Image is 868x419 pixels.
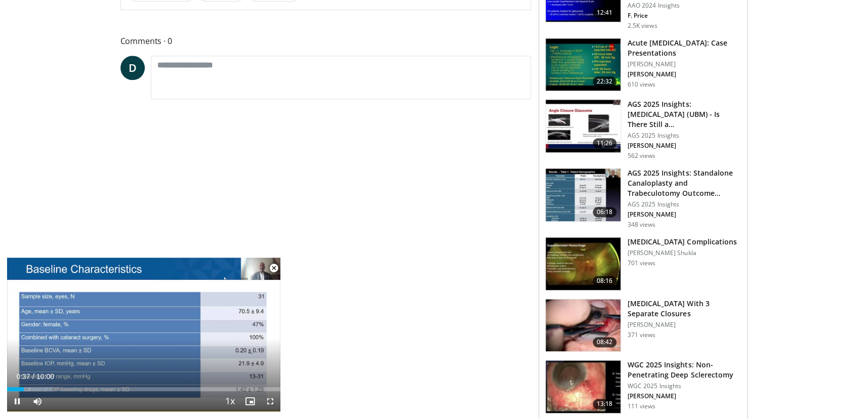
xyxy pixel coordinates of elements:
p: 701 views [627,259,655,267]
div: Progress Bar [7,387,280,391]
span: 11:26 [593,138,617,148]
span: Comments 0 [120,34,531,48]
img: 5706f1aa-143e-4cbb-a566-f7b6e9d80682.150x105_q85_crop-smart_upscale.jpg [546,169,621,221]
p: [PERSON_NAME] [627,321,741,329]
a: 08:16 [MEDICAL_DATA] Complications [PERSON_NAME] Shukla 701 views [545,237,741,290]
p: [PERSON_NAME] [627,60,741,68]
button: Close [264,258,284,279]
h3: [MEDICAL_DATA] With 3 Separate Closures [627,299,741,319]
h3: AGS 2025 Insights: Standalone Canaloplasty and Trabeculotomy Outcome… [627,168,741,198]
button: Pause [7,391,27,411]
video-js: Video Player [7,258,280,412]
p: 610 views [627,80,655,89]
p: [PERSON_NAME] [627,392,741,400]
button: Mute [27,391,48,411]
a: 11:26 AGS 2025 Insights: [MEDICAL_DATA] (UBM) - Is There Still a… AGS 2025 Insights [PERSON_NAME]... [545,99,741,160]
img: e89d9ca0-2a00-4e8a-87e7-a62f747f1d8a.150x105_q85_crop-smart_upscale.jpg [546,100,621,152]
span: 06:18 [593,207,617,217]
p: [PERSON_NAME] [627,70,741,78]
img: 70667664-86a4-45d1-8ebc-87674d5d23cb.150x105_q85_crop-smart_upscale.jpg [546,38,621,91]
p: 2.5K views [627,22,657,30]
p: AGS 2025 Insights [627,200,741,208]
img: 72e2ac78-695d-4ba1-a214-a969ffb918ed.150x105_q85_crop-smart_upscale.jpg [546,299,621,352]
p: WGC 2025 Insights [627,382,741,390]
button: Fullscreen [260,391,280,411]
a: 06:18 AGS 2025 Insights: Standalone Canaloplasty and Trabeculotomy Outcome… AGS 2025 Insights [PE... [545,168,741,229]
a: D [120,56,145,80]
span: 08:42 [593,337,617,347]
p: [PERSON_NAME] [627,211,741,219]
a: 08:42 [MEDICAL_DATA] With 3 Separate Closures [PERSON_NAME] 371 views [545,299,741,352]
p: F. Price [627,12,741,20]
span: 10:00 [36,372,54,381]
h3: WGC 2025 Insights: Non-Penetrating Deep Sclerectomy [627,360,741,380]
p: AAO 2024 Insights [627,2,741,10]
span: / [32,372,34,381]
p: [PERSON_NAME] Shukla [627,249,737,257]
p: 371 views [627,331,655,339]
span: 08:16 [593,276,617,286]
button: Playback Rate [220,391,240,411]
p: [PERSON_NAME] [627,142,741,150]
img: 96d21746-868e-4050-b416-382236c60bc7.150x105_q85_crop-smart_upscale.jpg [546,237,621,290]
p: 111 views [627,402,655,410]
p: 348 views [627,221,655,229]
button: Enable picture-in-picture mode [240,391,260,411]
h3: AGS 2025 Insights: [MEDICAL_DATA] (UBM) - Is There Still a… [627,99,741,130]
a: 22:32 Acute [MEDICAL_DATA]: Case Presentations [PERSON_NAME] [PERSON_NAME] 610 views [545,38,741,92]
a: 13:18 WGC 2025 Insights: Non-Penetrating Deep Sclerectomy WGC 2025 Insights [PERSON_NAME] 111 views [545,360,741,413]
span: 12:41 [593,8,617,18]
span: 13:18 [593,399,617,409]
h3: [MEDICAL_DATA] Complications [627,237,737,247]
span: 22:32 [593,76,617,87]
img: f9895820-373e-4439-9b90-926018fcddbb.150x105_q85_crop-smart_upscale.jpg [546,360,621,413]
p: 562 views [627,152,655,160]
span: 0:37 [16,372,30,381]
p: AGS 2025 Insights [627,132,741,140]
h3: Acute [MEDICAL_DATA]: Case Presentations [627,38,741,58]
